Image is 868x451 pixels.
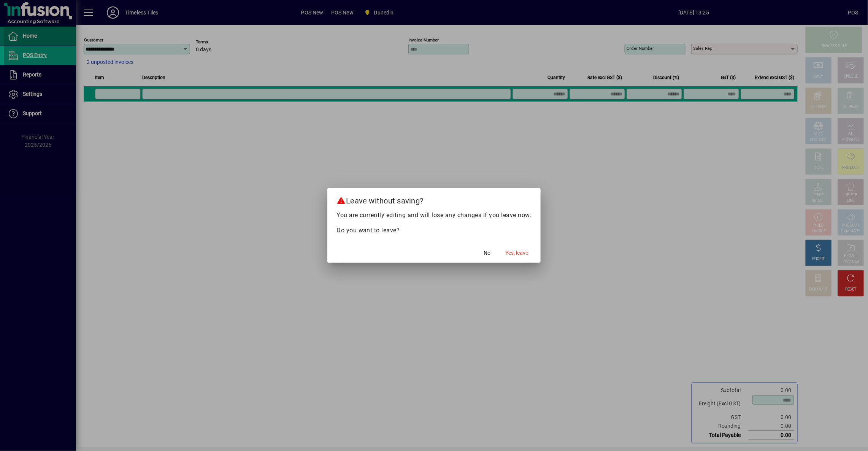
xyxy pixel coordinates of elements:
[336,226,532,235] p: Do you want to leave?
[503,246,532,260] button: Yes, leave
[506,249,528,257] span: Yes, leave
[475,246,500,260] button: No
[336,211,532,220] p: You are currently editing and will lose any changes if you leave now.
[484,249,491,257] span: No
[327,188,541,210] h2: Leave without saving?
